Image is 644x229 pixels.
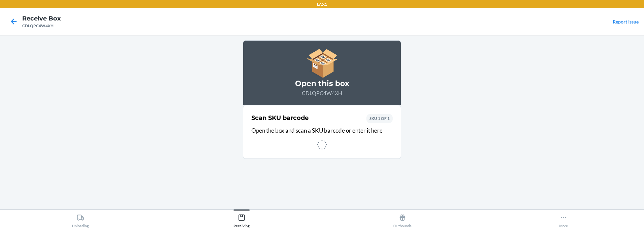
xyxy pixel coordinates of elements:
[22,23,61,29] div: CDLQPC4W4XH
[317,1,327,7] p: LAX1
[161,210,322,228] button: Receiving
[251,78,393,89] h3: Open this box
[251,113,309,122] h2: Scan SKU barcode
[559,211,568,228] div: More
[369,116,390,122] p: SKU 1 OF 1
[322,210,483,228] button: Outbounds
[613,19,639,25] a: Report Issue
[234,211,250,228] div: Receiving
[251,126,393,135] p: Open the box and scan a SKU barcode or enter it here
[393,211,412,228] div: Outbounds
[251,89,393,97] p: CDLQPC4W4XH
[22,14,61,23] h4: Receive Box
[72,211,89,228] div: Unloading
